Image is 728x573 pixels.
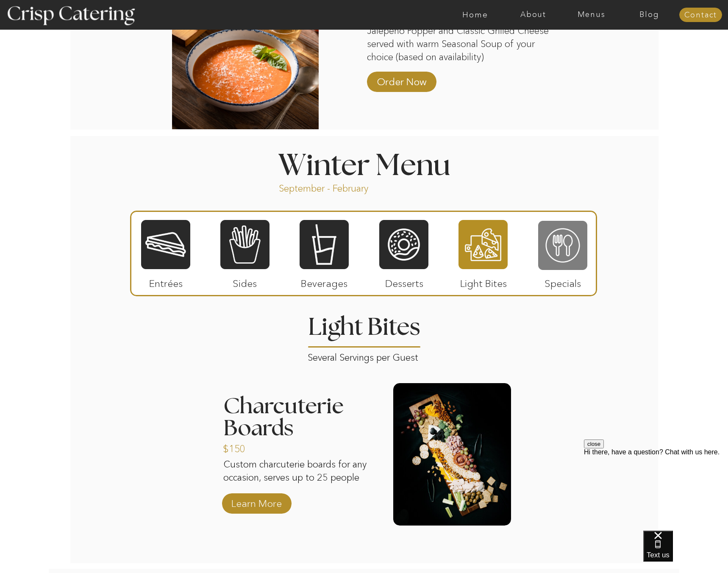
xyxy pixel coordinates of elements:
[305,315,423,332] h2: Light Bites
[246,151,482,176] h1: Winter Menu
[223,458,369,495] p: Custom charcuterie boards for any occasion, serves up to 25 people
[296,269,352,294] p: Beverages
[620,11,678,19] a: Blog
[643,531,728,573] iframe: podium webchat widget bubble
[584,439,728,541] iframe: podium webchat widget prompt
[223,395,379,440] h3: Charcuterie Boards
[534,269,591,294] p: Specials
[373,67,430,92] a: Order Now
[455,269,511,294] p: Light Bites
[223,434,279,459] a: $150
[562,11,620,19] a: Menus
[367,25,549,63] p: Jalepeño Popper and Classic Grilled Cheese served with warm Seasonal Soup of your choice (based o...
[138,269,194,294] p: Entrées
[446,11,504,19] a: Home
[217,269,273,294] p: Sides
[279,182,395,192] p: September - February
[376,269,432,294] p: Desserts
[504,11,562,19] a: About
[679,11,722,19] a: Contact
[308,349,421,359] p: Several Servings per Guest
[228,489,285,514] a: Learn More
